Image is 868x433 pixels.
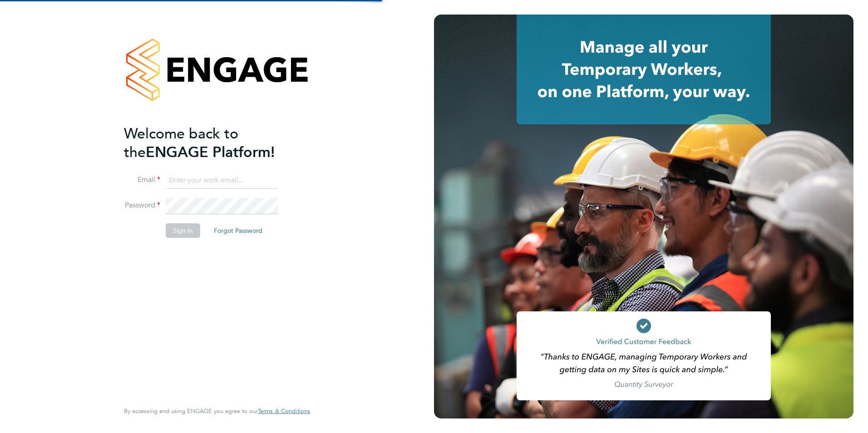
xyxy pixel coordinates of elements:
a: Terms & Conditions [258,408,310,415]
span: Welcome back to the [124,125,238,161]
input: Enter your work email... [166,172,278,189]
button: Forgot Password [207,223,270,238]
span: By accessing and using ENGAGE you agree to our [124,407,310,415]
label: Password [124,201,160,210]
label: Email [124,175,160,185]
button: Sign In [166,223,200,238]
span: Terms & Conditions [258,407,310,415]
h2: ENGAGE Platform! [124,124,301,162]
